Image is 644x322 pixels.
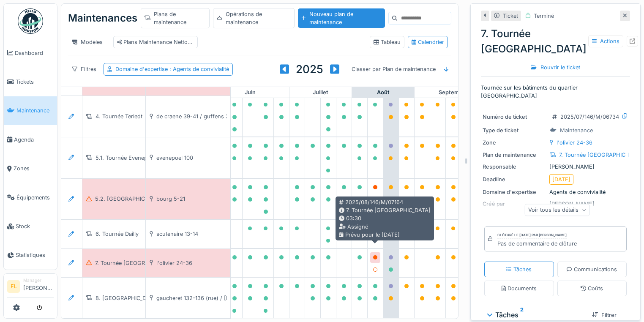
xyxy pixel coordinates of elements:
[374,38,401,46] div: Tableau
[520,310,524,320] sup: 2
[95,195,163,203] div: 5.2. [GEOGRAPHIC_DATA]
[481,26,630,57] div: 7. Tournée [GEOGRAPHIC_DATA]
[483,113,546,121] div: Numéro de ticket
[115,65,229,73] div: Domaine d'expertise
[156,259,192,267] div: l'olivier 24-36
[527,62,583,73] div: Rouvrir le ticket
[348,63,439,75] div: Classer par Plan de maintenance
[488,310,585,320] div: Tâches
[589,309,620,321] div: Filtrer
[339,231,431,239] div: Prévu pour le [DATE]
[506,265,532,273] div: Tâches
[289,87,352,98] div: juillet
[16,78,54,86] span: Tickets
[567,265,617,273] div: Communications
[16,106,54,115] span: Maintenance
[4,38,57,67] a: Dashboard
[96,154,155,162] div: 5.1. Tournée Evenepoel
[141,8,210,28] div: Plans de maintenance
[7,277,54,297] a: FL Manager[PERSON_NAME]
[4,67,57,96] a: Tickets
[497,232,567,238] div: Clôturé le [DATE] par [PERSON_NAME]
[156,230,198,238] div: scutenaire 13-14
[117,38,194,46] div: Plans Maintenance Nettoyage
[339,206,431,214] div: 7. Tournée [GEOGRAPHIC_DATA]
[4,212,57,240] a: Stock
[168,66,229,72] span: : Agents de convivialité
[503,12,518,20] div: Ticket
[7,280,20,293] li: FL
[298,8,385,28] div: Nouveau plan de maintenance
[68,36,106,48] div: Modèles
[16,251,54,259] span: Statistiques
[16,194,54,202] span: Équipements
[96,112,142,120] div: 4. Tournée Terledt
[483,126,546,134] div: Type de ticket
[339,198,431,206] div: 2025/08/146/M/07164
[213,8,295,28] div: Opérations de maintenance
[156,294,282,302] div: gaucheret 132-136 (rue) / [PERSON_NAME] 8-12
[502,284,537,292] div: Documents
[352,87,414,98] div: août
[4,125,57,154] a: Agenda
[483,151,546,159] div: Plan de maintenance
[560,113,619,121] div: 2025/07/146/M/06734
[588,35,623,47] div: Actions
[483,188,546,196] div: Domaine d'expertise
[581,284,603,292] div: Coûts
[211,87,289,98] div: juin
[552,175,570,183] div: [DATE]
[483,175,546,183] div: Deadline
[497,240,577,248] div: Pas de commentaire de clôture
[483,163,628,171] div: [PERSON_NAME]
[95,259,180,267] div: 7. Tournée [GEOGRAPHIC_DATA]
[483,188,628,196] div: Agents de convivialité
[14,164,54,172] span: Zones
[557,139,592,147] div: l'olivier 24-36
[96,230,139,238] div: 6. Tournée Dailly
[156,112,241,120] div: de craene 39-41 / guffens 37-39
[412,38,444,46] div: Calendrier
[16,222,54,230] span: Stock
[156,195,185,203] div: bourg 5-21
[559,151,644,159] div: 7. Tournée [GEOGRAPHIC_DATA]
[96,294,158,302] div: 8. [GEOGRAPHIC_DATA]
[68,7,137,29] div: Maintenances
[483,139,546,147] div: Zone
[560,126,593,134] div: Maintenance
[15,49,54,57] span: Dashboard
[339,214,431,222] div: 03:30
[18,8,43,34] img: Badge_color-CXgf-gQk.svg
[23,277,54,284] div: Manager
[296,63,323,76] h3: 2025
[524,204,590,216] div: Voir tous les détails
[4,183,57,212] a: Équipements
[68,63,100,75] div: Filtres
[23,277,54,295] li: [PERSON_NAME]
[14,136,54,144] span: Agenda
[156,154,193,162] div: evenepoel 100
[4,241,57,270] a: Statistiques
[4,96,57,125] a: Maintenance
[481,84,630,100] p: Tournée sur les bâtiments du quartier [GEOGRAPHIC_DATA]
[339,223,431,231] div: Assigné
[4,154,57,183] a: Zones
[415,87,492,98] div: septembre
[483,163,546,171] div: Responsable
[534,12,554,20] div: Terminé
